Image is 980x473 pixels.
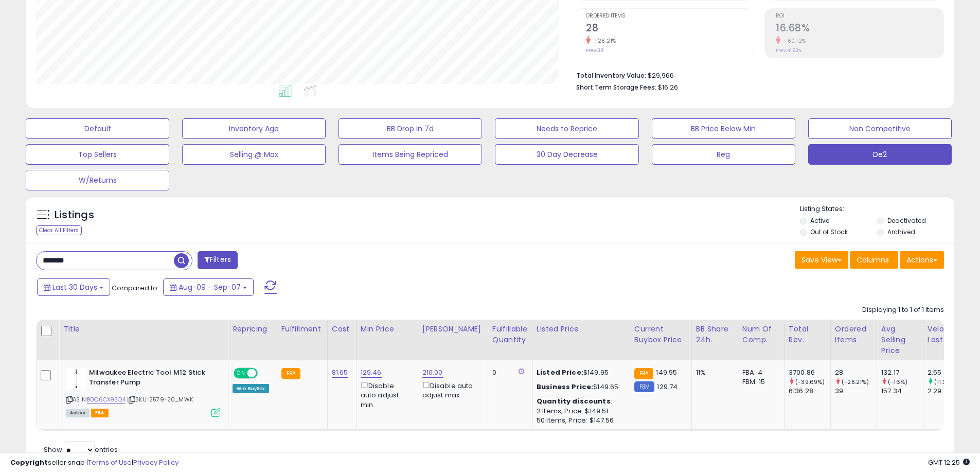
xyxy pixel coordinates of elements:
a: 210.00 [422,367,443,378]
span: Show: entries [44,445,118,454]
b: Quantity discounts [537,396,611,406]
button: Reg [652,144,795,165]
button: Selling @ Max [182,144,326,165]
b: Listed Price: [537,367,583,377]
button: Columns [850,251,898,269]
b: Total Inventory Value: [576,71,646,80]
button: Items Being Repriced [338,144,482,165]
div: Total Rev. [789,324,826,345]
div: Ordered Items [835,324,872,345]
div: Fulfillment [281,324,323,335]
button: BB Price Below Min [652,118,795,139]
h2: 28 [586,22,754,36]
div: Displaying 1 to 1 of 1 items [862,305,944,315]
div: Disable auto adjust min [361,380,410,410]
button: De2 [808,144,952,165]
div: 39 [835,387,877,396]
div: Cost [332,324,352,335]
span: | SKU: 2579-20_MWK [127,395,193,404]
label: Deactivated [887,216,926,225]
button: Aug-09 - Sep-07 [163,278,254,296]
button: W/Returns [26,170,169,190]
h5: Listings [55,208,94,222]
button: 30 Day Decrease [495,144,638,165]
span: FBA [91,409,109,417]
div: $149.65 [537,382,622,392]
small: Prev: 41.83% [776,47,801,54]
div: 11% [696,368,730,377]
small: FBM [634,381,654,392]
span: $16.26 [658,82,678,92]
div: Fulfillable Quantity [492,324,528,345]
h2: 16.68% [776,22,943,36]
div: 157.34 [881,387,923,396]
div: FBA: 4 [742,368,776,377]
div: Repricing [233,324,273,335]
button: Top Sellers [26,144,169,165]
button: Non Competitive [808,118,952,139]
div: Num of Comp. [742,324,780,345]
span: ON [235,369,247,378]
div: 2.55 [928,368,969,377]
div: 3700.86 [789,368,830,377]
div: : [537,397,622,406]
div: Title [63,324,224,335]
strong: Copyright [10,458,48,467]
small: Prev: 39 [586,47,604,54]
div: 28 [835,368,877,377]
div: Min Price [361,324,414,335]
small: (-16%) [888,378,907,386]
span: 2025-10-8 12:25 GMT [928,458,970,467]
a: 81.65 [332,367,348,378]
small: (11.35%) [934,378,957,386]
div: 50 Items, Price: $147.56 [537,416,622,425]
small: -28.21% [591,37,616,45]
div: Velocity Last 30d [928,324,965,345]
div: 132.17 [881,368,923,377]
div: Listed Price [537,324,626,335]
div: Current Buybox Price [634,324,687,345]
button: BB Drop in 7d [338,118,482,139]
img: 21dT8j84nlL._SL40_.jpg [66,368,86,389]
small: FBA [281,368,300,379]
span: All listings currently available for purchase on Amazon [66,409,90,417]
div: ASIN: [66,368,220,416]
div: 2 Items, Price: $149.51 [537,407,622,416]
button: Needs to Reprice [495,118,638,139]
span: Aug-09 - Sep-07 [179,282,241,292]
label: Archived [887,227,915,236]
div: 2.29 [928,387,969,396]
span: Ordered Items [586,13,754,19]
label: Active [810,216,829,225]
span: Columns [857,255,889,265]
b: Short Term Storage Fees: [576,83,656,92]
b: Business Price: [537,382,593,392]
label: Out of Stock [810,227,848,236]
div: FBM: 15 [742,377,776,387]
p: Listing States: [800,204,954,214]
div: [PERSON_NAME] [422,324,484,335]
small: (-28.21%) [842,378,869,386]
div: seller snap | | [10,458,179,468]
div: Clear All Filters [36,225,82,235]
a: 129.46 [361,367,382,378]
a: Privacy Policy [133,458,179,467]
button: Default [26,118,169,139]
li: $29,966 [576,68,936,81]
button: Inventory Age [182,118,326,139]
a: Terms of Use [88,458,132,467]
button: Save View [795,251,848,269]
div: Win BuyBox [233,384,269,393]
small: (-39.69%) [795,378,825,386]
div: 6136.28 [789,387,830,396]
b: Milwaukee Electric Tool M12 Stick Transfer Pump [89,368,214,390]
button: Last 30 Days [37,278,110,296]
span: OFF [256,369,273,378]
small: FBA [634,368,653,379]
div: 0 [492,368,524,377]
small: -60.12% [780,37,806,45]
a: B0C6CX9SQ4 [87,395,126,404]
div: Disable auto adjust max [422,380,480,400]
span: 129.74 [657,382,678,392]
div: $149.95 [537,368,622,377]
